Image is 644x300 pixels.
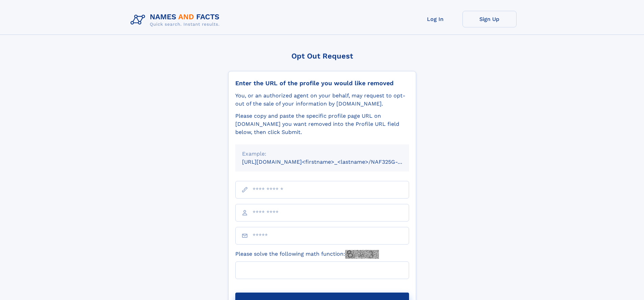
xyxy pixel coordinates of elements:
[235,79,409,87] div: Enter the URL of the profile you would like removed
[462,11,517,27] a: Sign Up
[235,112,409,136] div: Please copy and paste the specific profile page URL on [DOMAIN_NAME] you want removed into the Pr...
[235,250,379,259] label: Please solve the following math function:
[235,92,409,108] div: You, or an authorized agent on your behalf, may request to opt-out of the sale of your informatio...
[228,52,416,60] div: Opt Out Request
[242,150,402,158] div: Example:
[128,11,225,29] img: Logo Names and Facts
[242,159,422,165] small: [URL][DOMAIN_NAME]<firstname>_<lastname>/NAF325G-xxxxxxxx
[408,11,462,27] a: Log In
